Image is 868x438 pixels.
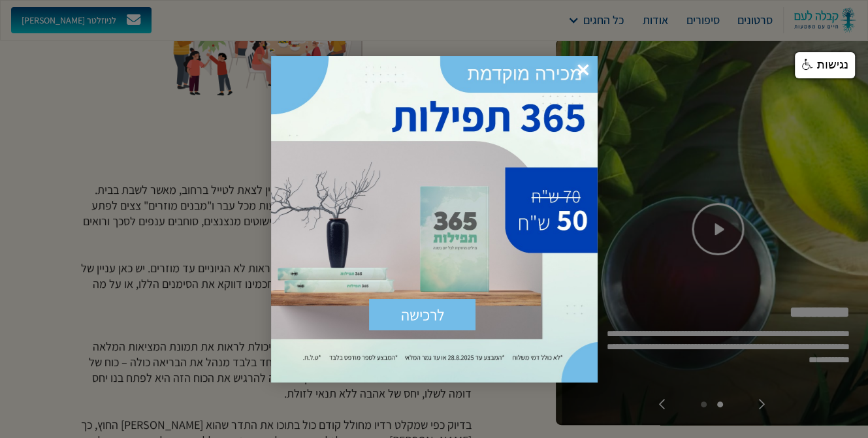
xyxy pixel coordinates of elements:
img: נגישות [802,59,814,70]
span: סגור [569,56,598,85]
a: נגישות [795,52,855,78]
div: שלח [369,299,475,330]
div: סגור פופאפ [569,56,598,85]
span: נגישות [817,58,848,71]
